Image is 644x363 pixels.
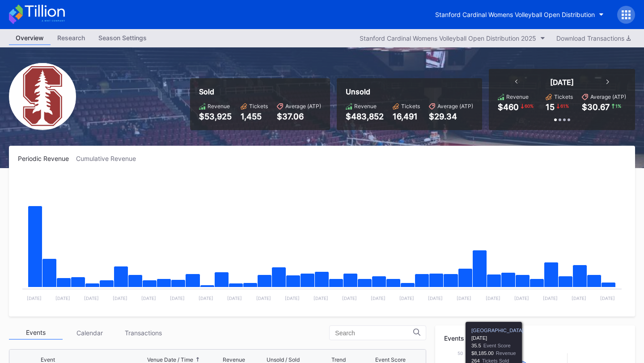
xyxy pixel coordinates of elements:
[498,102,519,112] div: $460
[355,32,550,44] button: Stanford Cardinal Womens Volleyball Open Distribution 2025
[18,155,76,162] div: Periodic Revenue
[227,295,242,301] text: [DATE]
[170,295,185,301] text: [DATE]
[208,103,230,110] div: Revenue
[285,103,321,110] div: Average (ATP)
[241,112,268,121] div: 1,455
[84,295,99,301] text: [DATE]
[9,63,76,130] img: Stanford_Cardinal_Womens_Volleyball_Secondary.png
[360,34,536,42] div: Stanford Cardinal Womens Volleyball Open Distribution 2025
[9,31,51,45] a: Overview
[199,87,321,96] div: Sold
[458,350,463,356] text: 50
[51,31,92,44] div: Research
[63,326,116,340] div: Calendar
[92,31,153,45] a: Season Settings
[572,295,586,301] text: [DATE]
[437,103,473,110] div: Average (ATP)
[550,78,574,87] div: [DATE]
[354,103,377,110] div: Revenue
[141,295,156,301] text: [DATE]
[543,295,558,301] text: [DATE]
[428,6,610,23] button: Stanford Cardinal Womens Volleyball Open Distribution
[9,326,63,340] div: Events
[116,326,170,340] div: Transactions
[346,112,384,121] div: $483,852
[428,295,443,301] text: [DATE]
[524,102,534,110] div: 60 %
[51,31,92,45] a: Research
[552,32,635,44] button: Download Transactions
[92,31,153,44] div: Season Settings
[331,356,346,363] div: Trend
[223,356,245,363] div: Revenue
[199,295,213,301] text: [DATE]
[546,102,555,112] div: 15
[399,295,414,301] text: [DATE]
[18,173,626,308] svg: Chart title
[393,112,420,121] div: 16,491
[76,155,143,162] div: Cumulative Revenue
[335,329,413,337] input: Search
[113,295,127,301] text: [DATE]
[147,356,193,363] div: Venue Date / Time
[556,34,631,42] div: Download Transactions
[249,103,268,110] div: Tickets
[582,102,610,112] div: $30.67
[375,356,406,363] div: Event Score
[371,295,386,301] text: [DATE]
[486,295,500,301] text: [DATE]
[41,356,55,363] div: Event
[199,112,232,121] div: $53,925
[614,102,622,110] div: 1 %
[256,295,271,301] text: [DATE]
[600,295,615,301] text: [DATE]
[401,103,420,110] div: Tickets
[457,295,471,301] text: [DATE]
[27,295,42,301] text: [DATE]
[267,356,300,363] div: Unsold / Sold
[590,93,626,100] div: Average (ATP)
[444,334,626,342] div: Events Overview
[55,295,70,301] text: [DATE]
[559,102,570,110] div: 61 %
[435,11,595,18] div: Stanford Cardinal Womens Volleyball Open Distribution
[277,112,321,121] div: $37.06
[314,295,328,301] text: [DATE]
[285,295,300,301] text: [DATE]
[429,112,473,121] div: $29.34
[346,87,473,96] div: Unsold
[506,93,529,100] div: Revenue
[342,295,357,301] text: [DATE]
[514,295,529,301] text: [DATE]
[554,93,573,100] div: Tickets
